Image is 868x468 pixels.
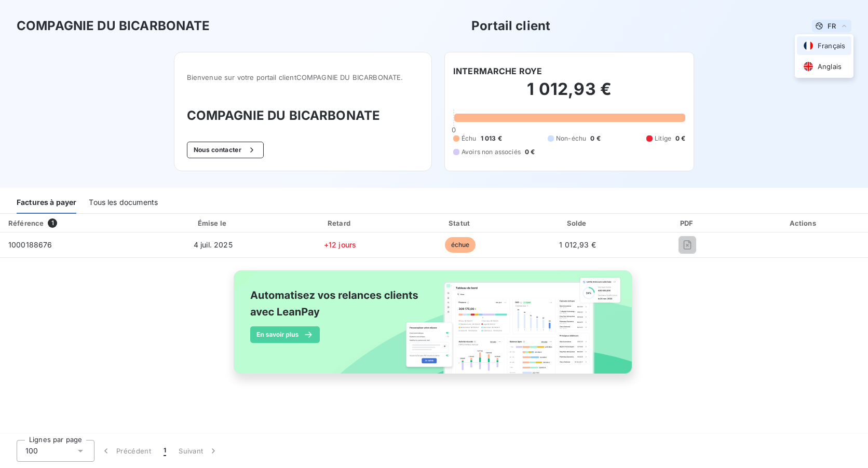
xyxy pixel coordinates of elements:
div: Solde [522,218,633,228]
div: Retard [281,218,399,228]
button: Nous contacter [187,142,264,158]
span: Anglais [818,62,842,72]
span: 1 013 € [481,134,502,143]
span: 0 € [525,147,535,157]
div: Référence [8,219,44,227]
div: Émise le [149,218,277,228]
span: Avoirs non associés [462,147,521,157]
span: Échu [462,134,477,143]
span: 1 012,93 € [559,240,596,249]
img: banner [224,264,644,392]
span: 1000188676 [8,240,52,249]
button: Précédent [94,440,157,462]
div: PDF [638,218,738,228]
h3: COMPAGNIE DU BICARBONATE [17,17,210,35]
span: 1 [48,218,57,228]
button: 1 [157,440,172,462]
span: 4 juil. 2025 [194,240,233,249]
span: 0 € [590,134,600,143]
span: +12 jours [324,240,356,249]
h2: 1 012,93 € [453,79,685,110]
span: 1 [164,446,166,456]
h3: Portail client [471,17,550,35]
span: FR [828,22,836,30]
h6: INTERMARCHE ROYE [453,65,542,77]
div: Factures à payer [17,192,76,214]
span: Français [818,41,845,51]
span: Bienvenue sur votre portail client COMPAGNIE DU BICARBONATE . [187,73,419,81]
span: échue [445,237,476,253]
span: 0 [452,126,456,134]
div: Tous les documents [89,192,158,214]
button: Suivant [172,440,225,462]
div: Statut [403,218,518,228]
div: Actions [742,218,866,228]
h3: COMPAGNIE DU BICARBONATE [187,106,419,125]
span: Non-échu [556,134,586,143]
span: Litige [655,134,671,143]
span: 0 € [675,134,685,143]
span: 100 [25,446,38,456]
